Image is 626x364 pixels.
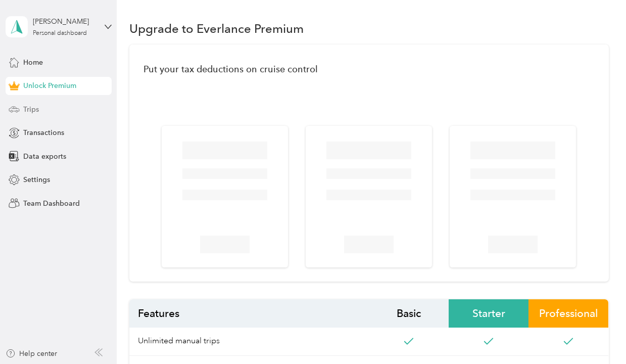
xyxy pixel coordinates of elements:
span: Home [23,57,43,68]
button: Help center [6,348,57,359]
h1: Upgrade to Everlance Premium [129,23,304,34]
span: Team Dashboard [23,198,80,209]
div: [PERSON_NAME] [33,16,96,27]
span: Professional [528,299,608,328]
span: Settings [23,174,50,185]
span: Trips [23,104,39,115]
span: Unlimited manual trips [129,328,369,356]
span: Starter [449,299,528,328]
h1: Put your tax deductions on cruise control [143,64,595,74]
div: Personal dashboard [33,30,87,36]
span: Transactions [23,127,64,138]
span: Features [129,299,369,328]
span: Data exports [23,151,66,162]
span: Basic [369,299,449,328]
iframe: Everlance-gr Chat Button Frame [569,307,626,364]
span: Unlock Premium [23,80,76,91]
